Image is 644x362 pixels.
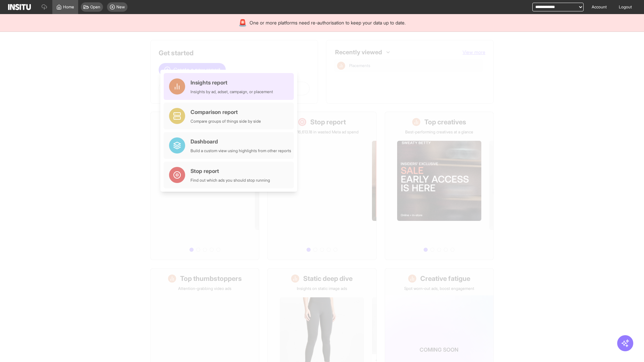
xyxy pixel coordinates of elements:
[90,4,100,10] span: Open
[191,108,261,116] div: Comparison report
[8,4,31,10] img: Logo
[191,89,273,95] div: Insights by ad, adset, campaign, or placement
[191,167,270,175] div: Stop report
[63,4,74,10] span: Home
[191,119,261,124] div: Compare groups of things side by side
[238,18,247,27] div: 🚨
[250,19,406,26] span: One or more platforms need re-authorisation to keep your data up to date.
[191,178,270,183] div: Find out which ads you should stop running
[191,137,291,145] div: Dashboard
[191,148,291,154] div: Build a custom view using highlights from other reports
[116,4,125,10] span: New
[191,78,273,86] div: Insights report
